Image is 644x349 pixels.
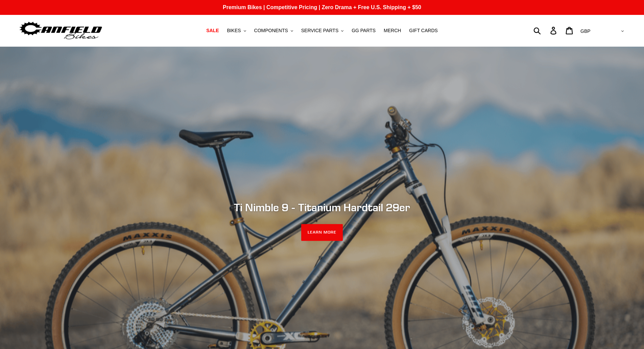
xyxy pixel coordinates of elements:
input: Search [537,23,554,38]
span: SERVICE PARTS [301,28,338,34]
a: GG PARTS [348,26,379,35]
span: GG PARTS [352,28,376,34]
img: Canfield Bikes [19,20,103,41]
button: COMPONENTS [251,26,296,35]
span: COMPONENTS [254,28,288,34]
span: MERCH [384,28,401,34]
a: MERCH [380,26,404,35]
a: SALE [203,26,222,35]
span: BIKES [227,28,241,34]
span: SALE [206,28,219,34]
button: SERVICE PARTS [298,26,347,35]
button: BIKES [223,26,249,35]
a: LEARN MORE [301,224,343,241]
a: GIFT CARDS [406,26,441,35]
h2: Ti Nimble 9 - Titanium Hardtail 29er [138,201,506,214]
span: GIFT CARDS [409,28,438,34]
